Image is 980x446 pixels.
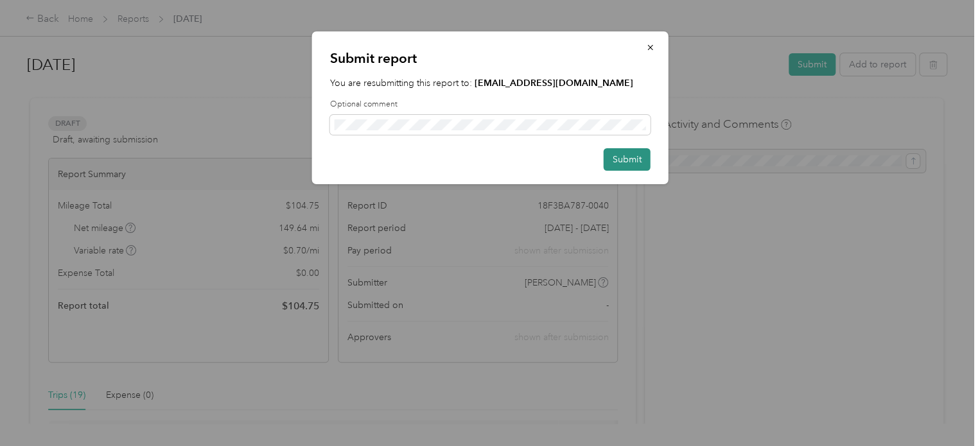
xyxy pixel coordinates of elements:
iframe: Everlance-gr Chat Button Frame [908,374,980,446]
p: Submit report [330,49,651,67]
label: Optional comment [330,99,651,110]
strong: [EMAIL_ADDRESS][DOMAIN_NAME] [475,78,633,89]
button: Submit [604,148,651,171]
p: You are resubmitting this report to: [330,76,651,90]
